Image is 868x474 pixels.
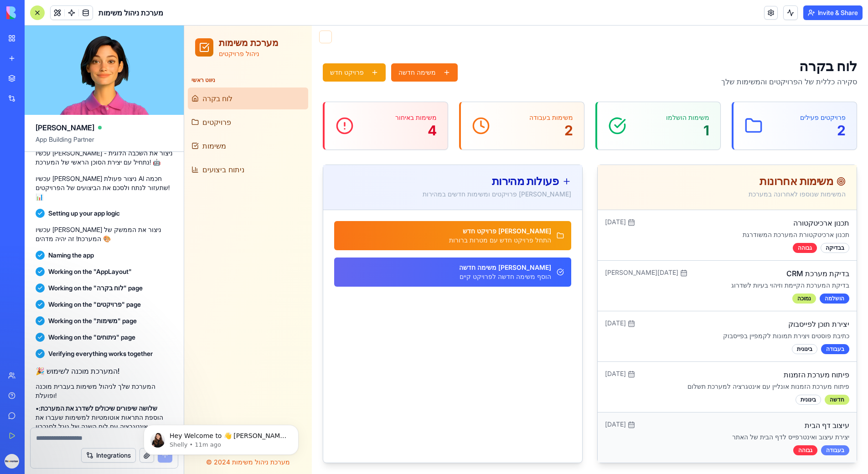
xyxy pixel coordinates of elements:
[35,24,94,33] p: ניהול פרויקטים
[609,217,633,227] div: גבוהה
[421,394,451,403] div: [DATE]
[456,192,665,203] h4: תכנון ארכיטקטורה
[421,242,503,252] div: [DATE][PERSON_NAME]
[637,420,665,430] div: בעבודה
[609,420,633,430] div: גבוהה
[7,432,120,441] div: © 2024 מערכת ניהול משימות
[456,394,665,405] h4: עיצוב דף הבית
[4,86,124,108] a: פרויקטים
[18,139,60,149] span: ניתוח ביצועים
[265,201,367,210] div: [PERSON_NAME] פרויקט חדש
[482,97,525,113] p: 1
[509,255,665,264] p: בדיקת המערכת הקיימת וזיהוי בעיות לשדרוג
[456,356,665,366] p: פיתוח מערכת הזמנות אונליין עם אינטגרציה למערכת תשלום
[345,88,389,97] p: משימות בעבודה
[4,133,124,155] a: ניתוח ביצועים
[482,88,525,97] p: משימות הושלמו
[424,164,661,173] div: המשימות שנוספו לאחרונה במערכת
[641,369,665,379] div: חדשה
[36,122,94,133] span: [PERSON_NAME]
[635,268,665,278] div: הושלמה
[616,97,661,113] p: 2
[509,242,665,253] h4: בדיקת מערכת CRM
[611,369,637,379] div: בינונית
[36,382,173,400] p: המערכת שלך לניהול משימות בעברית מוכנה ופועלת!
[421,192,451,201] div: [DATE]
[98,7,163,18] span: מערכת ניהול משימות
[5,454,19,469] img: ACg8ocLdeMYpfrtFUsMj-iPDxL5I_O-CxWcVLXjUubUqJnARaUBffgo=s96-c
[4,109,124,131] a: משימות
[456,293,665,304] h4: יצירת תוכן לפייסבוק
[81,448,136,463] button: Integrations
[36,404,173,449] p: • הוספת התראות אוטומטיות למשימות שעברו את המועד • אינטגרציה עם לוח השנה של גוגל לסנכרון תאריכים •...
[48,267,132,276] span: Working on the "AppLayout"
[130,406,312,469] iframe: Intercom notifications message
[18,67,48,78] span: לוח בקרה
[36,135,173,151] span: App Building Partner
[275,237,367,247] div: [PERSON_NAME] משימה חדשה
[456,407,665,416] p: יצירת עיצוב ואינטרפייס לדף הבית של האתר
[265,210,367,219] div: התחל פרויקט חדש עם מטרות ברורות
[48,349,153,358] span: Verifying everything works together
[150,164,387,173] div: [PERSON_NAME] פרויקטים ומשימות חדשים במהירות
[4,47,124,62] div: ניווט ראשי
[48,316,137,325] span: Working on the "משימות" page
[636,217,665,227] div: בבדיקה
[456,306,665,315] p: כתיבת פוסטים ויצירת תמונות לקמפיין בפייסבוק
[39,404,157,412] strong: שלושה שיפורים שיכולים לשדרג את המערכת:
[608,319,633,329] div: בינונית
[456,344,665,355] h4: פיתוח מערכת הזמנות
[211,88,253,97] p: משימות באיחור
[424,150,661,161] div: משימות אחרונות
[150,150,387,161] div: פעולות מהירות
[48,209,120,218] span: Setting up your app logic
[616,88,661,97] p: פרויקטים פעילים
[345,97,389,113] p: 2
[537,32,673,49] h1: לוח בקרה
[421,344,451,353] div: [DATE]
[18,91,47,102] span: פרויקטים
[48,283,143,293] span: Working on the "לוח בקרה" page
[456,205,665,214] p: תכנון ארכיטקטורת המערכת המשודרגת
[48,333,135,342] span: Working on the "ניתוחים" page
[35,11,94,24] h1: מערכת משימות
[637,319,665,329] div: בעבודה
[36,366,173,376] h2: 🎉 המערכת מוכנה לשימוש!
[207,38,274,56] button: משימה חדשה
[18,115,42,126] span: משימות
[36,174,173,201] p: עכשיו [PERSON_NAME] ניצור פעולת AI חכמה שתעזור לנתח ולסכם את הביצועים של הפרויקטים! 📊
[48,300,141,309] span: Working on the "פרויקטים" page
[150,196,387,225] button: [PERSON_NAME] פרויקט חדשהתחל פרויקט חדש עם מטרות ברורות
[803,5,863,20] button: Invite & Share
[139,38,201,56] button: פרויקט חדש
[275,247,367,256] div: הוסף משימה חדשה לפרויקט קיים
[608,268,632,278] div: נמוכה
[36,225,173,243] p: עכשיו [PERSON_NAME] ניצור את הממשק של המערכת! זה יהיה מדהים 🎨
[421,293,451,302] div: [DATE]
[48,251,94,260] span: Naming the app
[150,232,387,261] button: [PERSON_NAME] משימה חדשההוסף משימה חדשה לפרויקט קיים
[537,51,673,62] p: סקירה כללית של הפרויקטים והמשימות שלך
[36,149,173,167] p: עכשיו [PERSON_NAME] ניצור את השכבה הלוגית - נתחיל עם יצירת הסוכן הראשי של המערכת! 🤖
[4,62,124,84] a: לוח בקרה
[211,97,253,113] p: 4
[6,6,63,19] img: logo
